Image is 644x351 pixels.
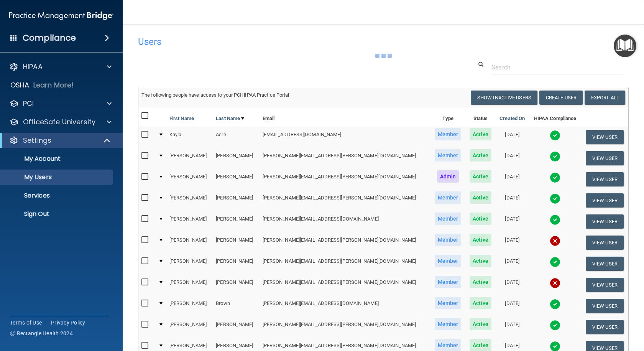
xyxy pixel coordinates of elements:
[499,114,525,123] a: Created On
[435,128,462,140] span: Member
[141,92,289,98] span: The following people have access to your PCIHIPAA Practice Portal
[5,155,110,163] p: My Account
[586,320,624,334] button: View User
[495,316,529,338] td: [DATE]
[435,149,462,161] span: Member
[550,214,560,225] img: tick.e7d51cea.svg
[495,148,529,169] td: [DATE]
[586,299,624,313] button: View User
[213,127,259,148] td: Acre
[213,169,259,190] td: [PERSON_NAME]
[435,191,462,204] span: Member
[216,114,244,123] a: Last Name
[495,253,529,274] td: [DATE]
[138,37,419,47] h4: Users
[213,211,259,232] td: [PERSON_NAME]
[260,127,430,148] td: [EMAIL_ADDRESS][DOMAIN_NAME]
[550,151,560,162] img: tick.e7d51cea.svg
[23,99,34,108] p: PCI
[550,320,560,331] img: tick.e7d51cea.svg
[430,108,466,127] th: Type
[491,60,623,74] input: Search
[550,130,560,141] img: tick.e7d51cea.svg
[435,297,462,309] span: Member
[586,130,624,144] button: View User
[9,136,111,145] a: Settings
[23,33,76,43] h4: Compliance
[586,172,624,186] button: View User
[10,330,73,337] span: Ⓒ Rectangle Health 2024
[586,257,624,271] button: View User
[260,232,430,253] td: [PERSON_NAME][EMAIL_ADDRESS][PERSON_NAME][DOMAIN_NAME]
[614,35,636,57] button: Open Resource Center
[213,253,259,274] td: [PERSON_NAME]
[10,81,30,90] p: OSHA
[495,127,529,148] td: [DATE]
[33,81,74,90] p: Learn More!
[166,190,213,211] td: [PERSON_NAME]
[495,169,529,190] td: [DATE]
[5,210,110,218] p: Sign Out
[260,211,430,232] td: [PERSON_NAME][EMAIL_ADDRESS][DOMAIN_NAME]
[470,234,491,246] span: Active
[470,170,491,183] span: Active
[495,211,529,232] td: [DATE]
[435,276,462,288] span: Member
[495,295,529,316] td: [DATE]
[470,128,491,140] span: Active
[10,319,42,326] a: Terms of Use
[495,274,529,295] td: [DATE]
[260,169,430,190] td: [PERSON_NAME][EMAIL_ADDRESS][PERSON_NAME][DOMAIN_NAME]
[51,319,85,326] a: Privacy Policy
[23,62,43,71] p: HIPAA
[9,62,112,71] a: HIPAA
[260,148,430,169] td: [PERSON_NAME][EMAIL_ADDRESS][PERSON_NAME][DOMAIN_NAME]
[260,108,430,127] th: Email
[586,214,624,229] button: View User
[166,316,213,338] td: [PERSON_NAME]
[539,91,583,105] button: Create User
[166,169,213,190] td: [PERSON_NAME]
[470,297,491,309] span: Active
[550,299,560,310] img: tick.e7d51cea.svg
[213,232,259,253] td: [PERSON_NAME]
[471,91,537,105] button: Show Inactive Users
[213,274,259,295] td: [PERSON_NAME]
[495,190,529,211] td: [DATE]
[9,99,112,108] a: PCI
[550,172,560,183] img: tick.e7d51cea.svg
[9,117,112,127] a: OfficeSafe University
[166,274,213,295] td: [PERSON_NAME]
[213,316,259,338] td: [PERSON_NAME]
[435,318,462,330] span: Member
[213,295,259,316] td: Brown
[437,170,459,183] span: Admin
[23,117,95,127] p: OfficeSafe University
[470,276,491,288] span: Active
[586,193,624,208] button: View User
[435,234,462,246] span: Member
[470,318,491,330] span: Active
[166,148,213,169] td: [PERSON_NAME]
[213,190,259,211] td: [PERSON_NAME]
[5,192,110,199] p: Services
[435,213,462,225] span: Member
[260,295,430,316] td: [PERSON_NAME][EMAIL_ADDRESS][DOMAIN_NAME]
[529,108,581,127] th: HIPAA Compliance
[586,151,624,165] button: View User
[470,191,491,204] span: Active
[435,255,462,267] span: Member
[495,232,529,253] td: [DATE]
[470,213,491,225] span: Active
[166,295,213,316] td: [PERSON_NAME]
[166,211,213,232] td: [PERSON_NAME]
[586,236,624,250] button: View User
[9,8,113,23] img: PMB logo
[260,253,430,274] td: [PERSON_NAME][EMAIL_ADDRESS][PERSON_NAME][DOMAIN_NAME]
[260,274,430,295] td: [PERSON_NAME][EMAIL_ADDRESS][PERSON_NAME][DOMAIN_NAME]
[466,108,496,127] th: Status
[166,232,213,253] td: [PERSON_NAME]
[550,193,560,204] img: tick.e7d51cea.svg
[23,136,51,145] p: Settings
[169,114,194,123] a: First Name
